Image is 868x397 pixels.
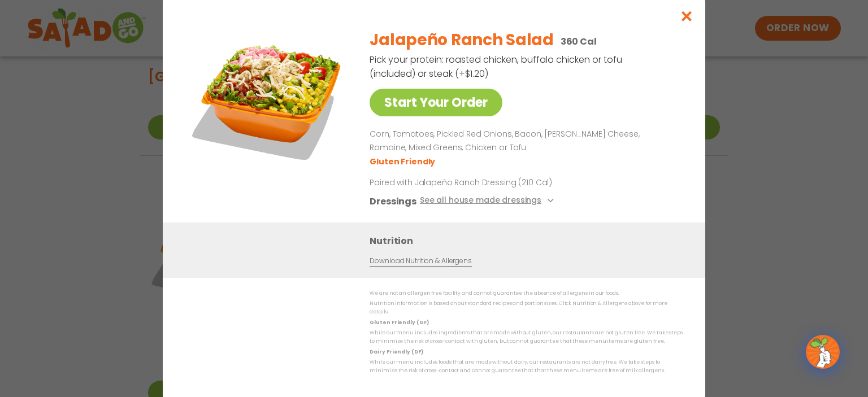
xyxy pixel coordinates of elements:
img: Featured product photo for Jalapeño Ranch Salad [188,20,346,178]
li: Gluten Friendly [370,156,437,168]
p: Paired with Jalapeño Ranch Dressing (210 Cal) [370,177,579,189]
a: Download Nutrition & Allergens [370,256,471,267]
p: Pick your protein: roasted chicken, buffalo chicken or tofu (included) or steak (+$1.20) [370,53,624,81]
h3: Nutrition [370,234,688,248]
p: Nutrition information is based on our standard recipes and portion sizes. Click Nutrition & Aller... [370,299,683,317]
a: Start Your Order [370,89,502,116]
h2: Jalapeño Ranch Salad [370,28,553,52]
img: wpChatIcon [807,336,839,368]
p: While our menu includes foods that are made without dairy, our restaurants are not dairy free. We... [370,358,683,376]
p: We are not an allergen free facility and cannot guarantee the absence of allergens in our foods. [370,289,683,298]
p: While our menu includes ingredients that are made without gluten, our restaurants are not gluten ... [370,329,683,346]
h3: Dressings [370,194,416,208]
strong: Dairy Friendly (DF) [370,348,423,355]
button: See all house made dressings [420,194,557,208]
p: 360 Cal [561,34,597,49]
strong: Gluten Friendly (GF) [370,319,428,326]
p: Corn, Tomatoes, Pickled Red Onions, Bacon, [PERSON_NAME] Cheese, Romaine, Mixed Greens, Chicken o... [370,128,678,155]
